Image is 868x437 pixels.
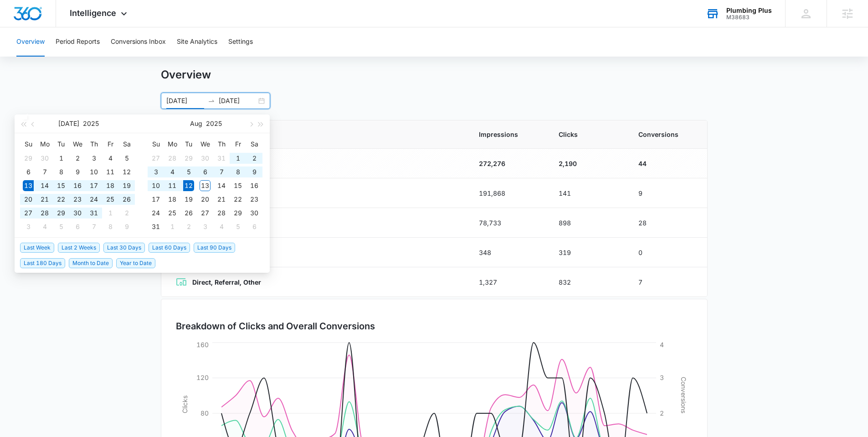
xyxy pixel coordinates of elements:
td: 272,276 [468,149,548,178]
span: swap-right [208,97,215,104]
td: 2025-07-28 [164,151,180,165]
div: 1 [232,153,243,164]
th: Tu [180,137,197,151]
td: 2025-09-01 [164,220,180,234]
div: 24 [150,208,161,218]
td: 319 [548,238,627,267]
div: 16 [249,180,260,191]
h1: Overview [161,68,211,82]
tspan: 3 [660,374,664,381]
div: 17 [88,180,99,191]
td: 2025-09-03 [197,220,213,234]
td: 2025-07-07 [36,165,53,179]
div: 22 [56,194,67,205]
td: 2025-07-20 [20,192,36,206]
td: 2025-07-09 [69,165,86,179]
div: 7 [39,166,50,177]
span: Impressions [479,130,537,139]
div: 1 [105,208,116,218]
td: 2025-08-06 [69,220,86,234]
td: 2025-08-28 [213,206,230,220]
div: 25 [105,194,116,205]
td: 2025-07-24 [86,192,102,206]
div: 5 [56,221,67,232]
button: Conversions Inbox [111,27,166,57]
td: 2025-07-03 [86,151,102,165]
div: 15 [56,180,67,191]
td: 2025-08-04 [36,220,53,234]
td: 898 [548,208,627,238]
td: 2025-07-28 [36,206,53,220]
div: 1 [167,221,178,232]
td: 2025-08-06 [197,165,213,179]
div: 23 [72,194,83,205]
span: Last 90 Days [194,243,235,253]
th: Th [213,137,230,151]
td: 2,190 [548,149,627,178]
td: 2025-07-16 [69,179,86,192]
div: 30 [200,153,211,164]
td: 1,327 [468,267,548,297]
td: 2025-08-03 [20,220,36,234]
div: 18 [167,194,178,205]
td: 2025-08-05 [53,220,69,234]
td: 2025-08-15 [230,179,246,192]
span: Month to Date [69,258,113,268]
td: 2025-08-31 [148,220,164,234]
th: Mo [164,137,180,151]
div: 7 [216,166,227,177]
td: 2025-08-10 [148,179,164,192]
tspan: 160 [196,341,209,349]
td: 2025-08-24 [148,206,164,220]
div: 1 [56,153,67,164]
div: 27 [150,153,161,164]
button: [DATE] [58,114,79,133]
span: Last 2 Weeks [58,243,100,253]
td: 2025-08-09 [246,165,262,179]
td: 2025-08-04 [164,165,180,179]
button: 2025 [206,114,222,133]
div: 30 [249,208,260,218]
td: 2025-08-22 [230,192,246,206]
button: Settings [228,27,253,57]
div: 10 [88,166,99,177]
div: 2 [249,153,260,164]
div: 2 [183,221,194,232]
div: 4 [216,221,227,232]
div: 5 [121,153,132,164]
th: We [69,137,86,151]
div: 27 [200,208,211,218]
div: 9 [72,166,83,177]
th: Tu [53,137,69,151]
div: 2 [72,153,83,164]
div: 31 [150,221,161,232]
span: Year to Date [116,258,155,268]
td: 2025-08-01 [102,206,118,220]
div: 30 [72,208,83,218]
td: 2025-08-09 [118,220,135,234]
td: 2025-07-04 [102,151,118,165]
div: 3 [23,221,34,232]
td: 2025-08-26 [180,206,197,220]
td: 2025-09-04 [213,220,230,234]
div: 24 [88,194,99,205]
strong: Direct, Referral, Other [192,278,261,286]
td: 2025-08-16 [246,179,262,192]
td: 2025-08-27 [197,206,213,220]
td: 2025-07-29 [53,206,69,220]
span: Channel [176,130,457,139]
div: 9 [121,221,132,232]
div: 4 [39,221,50,232]
td: 2025-08-23 [246,192,262,206]
button: 2025 [83,114,99,133]
td: 2025-07-21 [36,192,53,206]
input: End date [219,96,257,106]
td: 2025-07-06 [20,165,36,179]
div: 12 [183,180,194,191]
td: 2025-08-07 [213,165,230,179]
td: 2025-08-08 [230,165,246,179]
div: 25 [167,208,178,218]
td: 7 [627,267,707,297]
td: 2025-08-08 [102,220,118,234]
div: 18 [105,180,116,191]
